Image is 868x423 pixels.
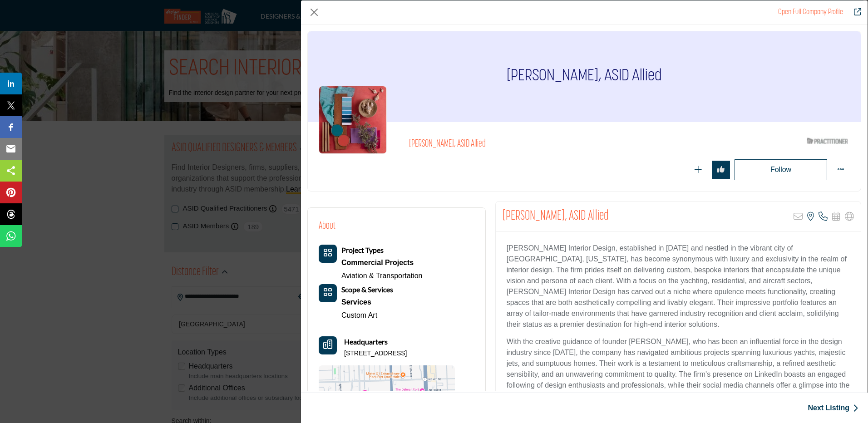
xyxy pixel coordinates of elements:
b: Project Types [341,246,384,254]
h2: [PERSON_NAME], ASID Allied [409,138,659,150]
a: Redirect to karen-poulos [778,9,843,16]
a: Commercial Projects [341,256,422,270]
h2: Karen Lynn Poulos, ASID Allied [503,208,609,225]
a: Scope & Services [341,286,393,294]
img: karen-poulos logo [319,86,387,154]
b: Headquarters [344,336,388,347]
button: Headquarter icon [319,336,337,354]
a: Next Listing [808,403,858,413]
button: More Options [832,161,850,179]
button: Close [307,5,321,19]
div: Involve the design, construction, or renovation of spaces used for business purposes such as offi... [341,256,422,270]
button: Redirect to login page [712,161,730,179]
p: [PERSON_NAME] Interior Design, established in [DATE] and nestled in the vibrant city of [GEOGRAPH... [507,243,850,330]
a: Services [341,295,393,309]
a: Custom Art [341,311,377,319]
div: Interior and exterior spaces including lighting, layouts, furnishings, accessories, artwork, land... [341,295,393,309]
button: Category Icon [319,284,337,302]
p: [STREET_ADDRESS] [344,349,407,358]
b: Scope & Services [341,285,393,294]
button: Redirect to login page [689,161,707,179]
h1: [PERSON_NAME], ASID Allied [507,31,662,122]
a: Project Types [341,246,384,254]
button: Category Icon [319,245,337,263]
a: Aviation & Transportation [341,272,422,280]
h2: About [319,219,335,234]
img: ASID Qualified Practitioners [807,135,848,147]
button: Redirect to login [735,159,827,180]
a: Redirect to karen-poulos [848,7,861,18]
